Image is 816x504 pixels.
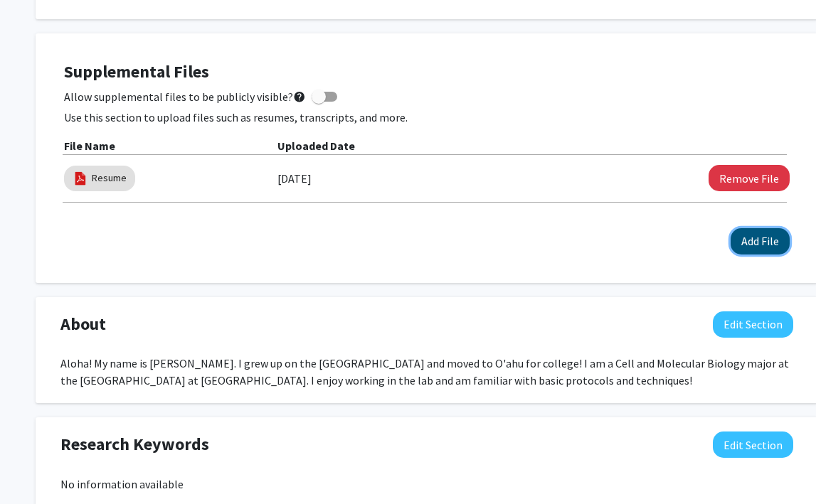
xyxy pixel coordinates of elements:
span: Allow supplemental files to be publicly visible? [64,88,306,105]
div: No information available [60,476,793,493]
button: Add File [731,228,790,254]
b: File Name [64,139,115,153]
h4: Supplemental Files [64,62,790,82]
b: Uploaded Date [277,139,355,153]
span: Research Keywords [60,431,209,457]
mat-icon: help [293,88,306,105]
button: Edit Research Keywords [713,431,793,458]
p: Use this section to upload files such as resumes, transcripts, and more. [64,109,790,126]
img: pdf_icon.png [73,171,88,186]
button: Remove Resume File [709,165,790,191]
button: Edit About [713,311,793,338]
iframe: Chat [11,440,60,493]
label: [DATE] [277,166,312,191]
a: Resume [92,171,127,186]
span: About [60,311,106,337]
div: Aloha! My name is [PERSON_NAME]. I grew up on the [GEOGRAPHIC_DATA] and moved to O'ahu for colleg... [60,355,793,389]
